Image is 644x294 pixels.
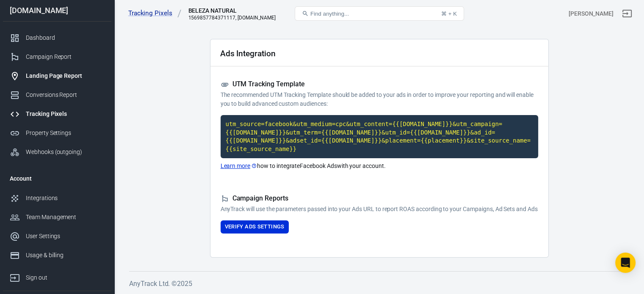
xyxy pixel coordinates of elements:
a: User Settings [3,227,111,246]
button: Find anything...⌘ + K [295,6,464,21]
a: Landing Page Report [3,66,111,85]
div: Open Intercom Messenger [615,253,636,273]
span: Find anything... [310,11,349,17]
div: [DOMAIN_NAME] [3,7,111,14]
h6: AnyTrack Ltd. © 2025 [129,278,629,289]
div: Campaign Report [26,52,105,61]
a: Integrations [3,189,111,208]
div: BELEZA NATURAL [188,6,273,15]
div: Team Management [26,213,105,222]
div: Landing Page Report [26,71,105,80]
a: Conversions Report [3,85,111,104]
a: Campaign Report [3,47,111,66]
a: Property Settings [3,124,111,143]
a: Sign out [3,265,111,287]
div: Tracking Pixels [26,110,105,118]
a: Webhooks (outgoing) [3,143,111,162]
a: Dashboard [3,28,111,47]
div: Property Settings [26,129,105,137]
a: Tracking Pixels [3,104,111,124]
div: Dashboard [26,33,105,42]
div: Sign out [26,273,105,282]
div: Conversions Report [26,91,105,99]
p: how to integrate Facebook Ads with your account. [221,162,538,170]
div: User Settings [26,232,105,241]
a: Sign out [617,3,637,24]
a: Tracking Pixels [128,9,182,18]
div: 1569857784371117, bdcnews.site [188,15,276,21]
div: ⌘ + K [441,11,457,17]
p: AnyTrack will use the parameters passed into your Ads URL to report ROAS according to your Campai... [221,205,538,214]
a: Team Management [3,208,111,227]
code: Click to copy [221,115,538,158]
a: Learn more [221,162,257,170]
li: Account [3,168,111,189]
h5: UTM Tracking Template [221,80,538,89]
h2: Ads Integration [220,49,276,58]
a: Usage & billing [3,246,111,265]
div: Webhooks (outgoing) [26,148,105,157]
div: Integrations [26,194,105,203]
p: The recommended UTM Tracking Template should be added to your ads in order to improve your report... [221,91,538,108]
button: Verify Ads Settings [221,220,289,234]
div: Usage & billing [26,251,105,260]
div: Account id: 4UGDXuEy [569,9,614,18]
h5: Campaign Reports [221,194,538,203]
